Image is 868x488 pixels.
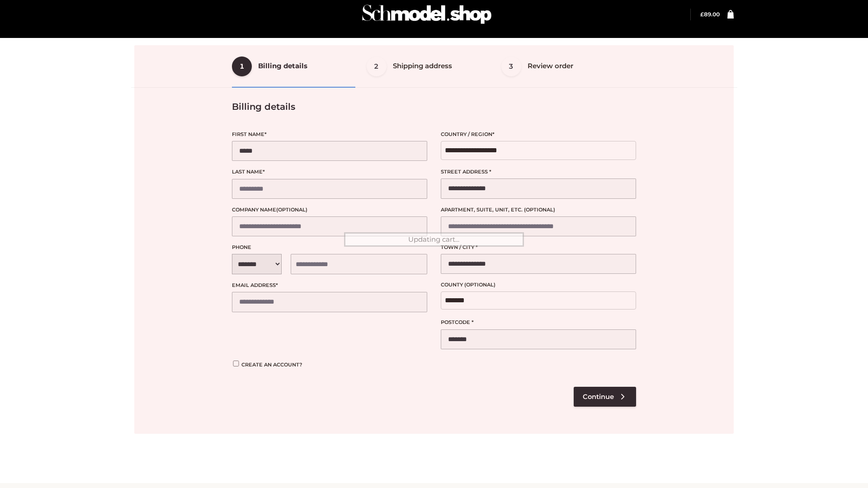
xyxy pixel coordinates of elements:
bdi: 89.00 [700,11,720,18]
a: £89.00 [700,11,720,18]
span: £ [700,11,704,18]
div: Updating cart... [344,232,524,247]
